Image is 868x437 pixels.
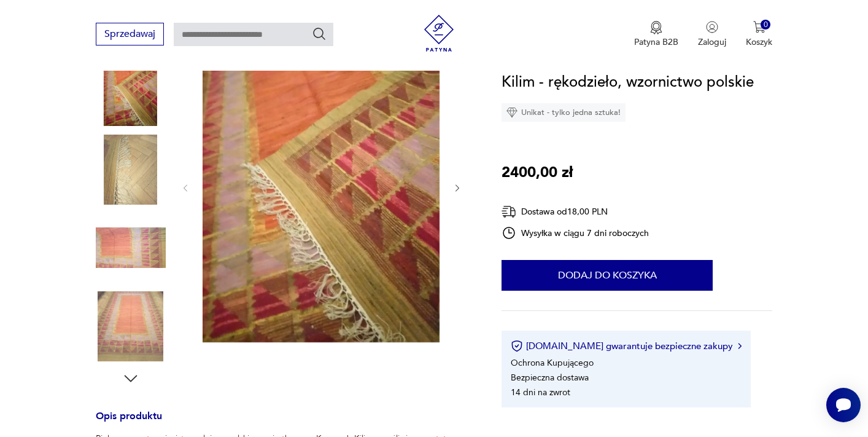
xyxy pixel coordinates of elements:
[502,204,516,219] img: Ikona dostawy
[634,21,678,48] button: Patyna B2B
[96,23,164,45] button: Sprzedawaj
[96,412,473,433] h3: Opis produktu
[96,213,166,283] img: Zdjęcie produktu Kilim - rękodzieło, wzornictwo polskie
[502,103,626,122] div: Unikat - tylko jedna sztuka!
[312,26,327,41] button: Szukaj
[634,21,678,48] a: Ikona medaluPatyna B2B
[511,372,589,384] li: Bezpieczna dostawa
[746,36,772,48] p: Koszyk
[502,260,713,291] button: Dodaj do koszyka
[511,340,523,352] img: Ikona certyfikatu
[761,20,771,30] div: 0
[502,161,573,184] p: 2400,00 zł
[502,226,649,240] div: Wysyłka w ciągu 7 dni roboczych
[511,340,741,352] button: [DOMAIN_NAME] gwarantuje bezpieczne zakupy
[96,56,166,126] img: Zdjęcie produktu Kilim - rękodzieło, wzornictwo polskie
[96,291,166,361] img: Zdjęcie produktu Kilim - rękodzieło, wzornictwo polskie
[698,36,726,48] p: Zaloguj
[753,21,765,33] img: Ikona koszyka
[826,388,861,422] iframe: Smartsupp widget button
[650,21,662,34] img: Ikona medalu
[502,71,754,94] h1: Kilim - rękodzieło, wzornictwo polskie
[634,36,678,48] p: Patyna B2B
[698,21,726,48] button: Zaloguj
[96,31,164,39] a: Sprzedawaj
[511,357,594,369] li: Ochrona Kupującego
[738,343,742,349] img: Ikona strzałki w prawo
[506,107,517,118] img: Ikona diamentu
[746,21,772,48] button: 0Koszyk
[420,15,457,52] img: Patyna - sklep z meblami i dekoracjami vintage
[511,387,570,398] li: 14 dni na zwrot
[706,21,718,33] img: Ikonka użytkownika
[203,31,440,342] img: Zdjęcie produktu Kilim - rękodzieło, wzornictwo polskie
[96,135,166,205] img: Zdjęcie produktu Kilim - rękodzieło, wzornictwo polskie
[502,204,649,219] div: Dostawa od 18,00 PLN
